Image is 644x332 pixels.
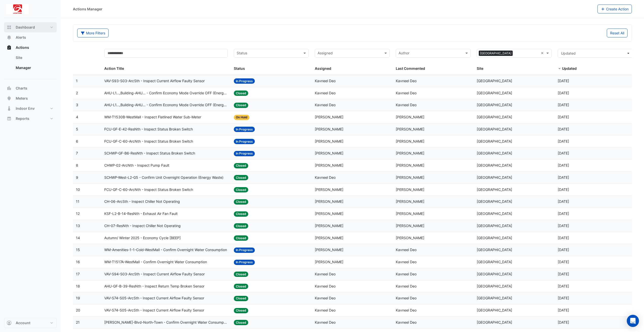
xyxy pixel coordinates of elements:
[76,248,80,252] span: 15
[104,90,228,96] span: AHU-L1...,Building-AHU... - Confirm Economy Mode Override OFF (Energy Waste)
[558,175,569,180] span: 2025-07-10T10:12:34.227
[104,126,193,132] span: FCU-GF-E-42-ResNth - Inspect Status Broken Switch
[234,260,255,265] span: In Progress
[396,199,424,204] span: [PERSON_NAME]
[76,308,80,312] span: 20
[7,116,12,121] app-icon: Reports
[558,187,569,192] span: 2025-07-09T10:40:48.892
[315,103,336,107] span: Kavneel Deo
[396,103,417,107] span: Kavneel Deo
[396,272,417,276] span: Kavneel Deo
[234,223,248,229] span: Closed
[104,102,228,108] span: AHU-L1...,Building-AHU... - Confirm Economy Mode Override OFF (Energy Waste)
[76,211,80,216] span: 12
[104,223,181,229] span: CH-07-ResNth - Inspect Chiller Not Operating
[396,284,417,288] span: Kavneel Deo
[558,260,569,264] span: 2025-07-05T14:42:52.790
[607,29,628,37] button: Reset All
[234,103,248,108] span: Closed
[104,150,195,156] span: SCHWP-GF-B6-ResNth - Inspect Status Broken Switch
[315,115,343,119] span: [PERSON_NAME]
[558,211,569,216] span: 2025-07-09T10:39:52.926
[558,224,569,228] span: 2025-07-09T10:38:17.934
[558,49,633,58] button: Updated
[558,127,569,131] span: 2025-08-11T09:19:07.715
[7,106,12,111] app-icon: Indoor Env
[396,163,424,167] span: [PERSON_NAME]
[558,115,569,119] span: 2025-08-12T10:28:29.609
[315,320,336,324] span: Kavneel Deo
[76,284,80,288] span: 18
[477,175,512,180] span: [GEOGRAPHIC_DATA]
[7,45,12,50] app-icon: Actions
[315,187,343,192] span: [PERSON_NAME]
[7,25,12,30] app-icon: Dashboard
[104,114,201,120] span: WM-T1530B-WestMall - Inspect Flatlined Water Sub-Meter
[73,6,102,12] div: Actions Manager
[76,260,80,264] span: 16
[477,236,512,240] span: [GEOGRAPHIC_DATA]
[477,187,512,192] span: [GEOGRAPHIC_DATA]
[4,42,57,53] button: Actions
[76,272,80,276] span: 17
[234,91,248,96] span: Closed
[234,284,248,289] span: Closed
[396,115,424,119] span: [PERSON_NAME]
[104,175,223,181] span: SCHWP-West-L2-G5 - Confirm Unit Overnight Operation (Energy Waste)
[315,175,336,180] span: Kavneel Deo
[558,199,569,204] span: 2025-07-09T10:40:16.474
[477,91,512,95] span: [GEOGRAPHIC_DATA]
[562,66,577,71] span: Updated
[315,163,343,167] span: [PERSON_NAME]
[76,163,78,167] span: 8
[4,22,57,32] button: Dashboard
[477,115,512,119] span: [GEOGRAPHIC_DATA]
[541,50,545,56] span: Clear
[234,175,248,180] span: Closed
[396,236,424,240] span: [PERSON_NAME]
[16,86,27,91] span: Charts
[16,45,29,50] span: Actions
[104,199,180,205] span: CH-06-ArcSth - Inspect Chiller Not Operating
[16,96,28,101] span: Meters
[12,63,57,73] a: Manager
[558,103,569,107] span: 2025-08-15T13:36:19.543
[479,51,513,56] span: [GEOGRAPHIC_DATA]
[104,295,204,301] span: VAV-S74-S05-ArcSth - Inspect Current Airflow Faulty Sensor
[477,127,512,131] span: [GEOGRAPHIC_DATA]
[4,93,57,103] button: Meters
[234,199,248,205] span: Closed
[396,248,417,252] span: Kavneel Deo
[104,187,193,193] span: FCU-GF-C-60-ArcNth - Inspect Status Broken Switch
[76,127,78,131] span: 5
[396,296,417,300] span: Kavneel Deo
[396,175,424,180] span: [PERSON_NAME]
[477,139,512,143] span: [GEOGRAPHIC_DATA]
[315,211,343,216] span: [PERSON_NAME]
[16,106,35,111] span: Indoor Env
[315,248,343,252] span: [PERSON_NAME]
[315,139,343,143] span: [PERSON_NAME]
[104,235,181,241] span: Autumn/ Winter 2025 - Economy Cycle [BEEP]
[76,187,80,192] span: 10
[104,78,205,84] span: VAV-S93-S03-ArcSth - Inspect Current Airflow Faulty Sensor
[76,236,80,240] span: 14
[396,66,425,71] span: Last Commented
[234,308,248,313] span: Closed
[315,91,336,95] span: Kavneel Deo
[76,224,80,228] span: 13
[7,86,12,91] app-icon: Charts
[16,116,29,121] span: Reports
[558,91,569,95] span: 2025-08-15T13:45:49.643
[396,91,417,95] span: Kavneel Deo
[104,283,204,289] span: AHU-GF-B-39-ResNth - Inspect Return Temp Broken Sensor
[315,151,343,155] span: [PERSON_NAME]
[315,127,343,131] span: [PERSON_NAME]
[558,272,569,276] span: 2025-07-05T09:51:49.842
[315,79,336,83] span: Kavneel Deo
[396,151,424,155] span: [PERSON_NAME]
[396,139,424,143] span: [PERSON_NAME]
[234,163,248,168] span: Closed
[597,5,632,13] button: Create Action
[477,211,512,216] span: [GEOGRAPHIC_DATA]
